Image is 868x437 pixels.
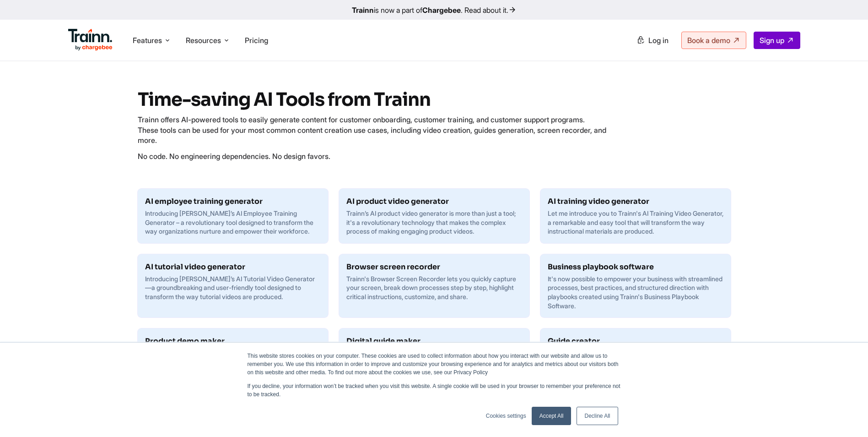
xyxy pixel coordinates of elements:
h6: Digital guide maker [346,336,522,347]
p: It's now possible to empower your business with streamlined processes, best practices, and struct... [548,274,723,310]
a: Accept All [532,407,571,425]
p: Trainn’s AI product video generator is more than just a tool; it's a revolutionary technology tha... [346,209,522,236]
p: Let me introduce you to Trainn's AI Training Video Generator, a remarkable and easy tool that wil... [548,209,723,236]
p: Introducing [PERSON_NAME]’s AI Employee Training Generator – a revolutionary tool designed to tra... [145,209,321,236]
a: Product demo maker Trainn's product demo maker is a tool or software that can be used to create i... [138,328,328,383]
span: Features [133,35,162,45]
a: Business playbook software It's now possible to empower your business with streamlined processes,... [540,254,731,317]
p: Introducing [PERSON_NAME]’s AI Tutorial Video Generator—a groundbreaking and user-friendly tool d... [145,274,321,301]
a: Guide creator Trainn’s Guide Creator is a user-friendly no-code tool purpose-built for customer-f... [540,328,731,383]
a: AI training video generator Let me introduce you to Trainn's AI Training Video Generator, a remar... [540,189,731,243]
img: Trainn Logo [68,29,113,51]
a: Log in [631,32,674,49]
a: Digital guide maker Create appealing and useful digital guides to onboard and train customers, em... [339,328,529,383]
h6: Product demo maker [145,336,321,347]
a: AI employee training generator Introducing [PERSON_NAME]’s AI Employee Training Generator – a rev... [138,189,328,243]
p: Trainn offers AI-powered tools to easily generate content for customer onboarding, customer train... [138,115,606,145]
b: Chargebee [422,5,461,15]
span: Book a demo [687,36,730,45]
a: Pricing [245,36,268,45]
a: Cookies settings [486,412,526,420]
span: Sign up [760,36,784,45]
a: AI product video generator Trainn’s AI product video generator is more than just a tool; it's a r... [339,189,529,243]
a: AI tutorial video generator Introducing [PERSON_NAME]’s AI Tutorial Video Generator—a groundbreak... [138,254,328,309]
a: Browser screen recorder Trainn's Browser Screen Recorder lets you quickly capture your screen, br... [339,254,529,309]
h1: Time-saving AI Tools from Trainn [138,89,731,111]
h6: AI employee training generator [145,196,321,207]
h6: Guide creator [548,336,723,347]
h6: AI tutorial video generator [145,262,321,273]
a: Book a demo [681,32,746,49]
p: No code. No engineering dependencies. No design favors. [138,151,606,161]
p: This website stores cookies on your computer. These cookies are used to collect information about... [248,352,621,377]
h6: AI training video generator [548,196,723,207]
h6: Business playbook software [548,262,723,273]
a: Decline All [577,407,618,425]
a: Sign up [754,32,800,49]
h6: Browser screen recorder [346,262,522,273]
span: Log in [648,36,669,45]
b: Trainn [352,5,374,15]
p: If you decline, your information won’t be tracked when you visit this website. A single cookie wi... [248,382,621,399]
p: Trainn's Browser Screen Recorder lets you quickly capture your screen, break down processes step ... [346,274,522,301]
h6: AI product video generator [346,196,522,207]
span: Resources [186,35,221,45]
